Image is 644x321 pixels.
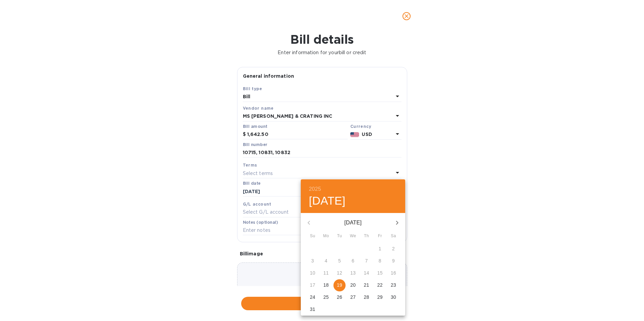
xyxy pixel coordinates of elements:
button: 25 [320,291,332,304]
button: 30 [387,291,399,304]
p: 22 [377,282,383,288]
span: Tu [333,233,346,240]
button: 24 [307,291,319,304]
span: Mo [320,233,332,240]
p: 31 [310,306,315,313]
p: [DATE] [317,219,389,227]
button: 27 [347,291,359,304]
button: 19 [333,279,346,291]
p: 27 [350,294,356,300]
span: Fr [374,233,386,240]
p: 26 [337,294,342,300]
button: 29 [374,291,386,304]
button: 23 [387,279,399,291]
p: 28 [364,294,369,300]
button: 18 [320,279,332,291]
p: 18 [323,282,329,288]
span: Su [307,233,319,240]
p: 19 [337,282,342,288]
button: [DATE] [309,194,346,208]
span: Th [360,233,373,240]
button: 20 [347,279,359,291]
span: Sa [387,233,399,240]
span: We [347,233,359,240]
button: 22 [374,279,386,291]
p: 30 [391,294,396,300]
p: 20 [350,282,356,288]
p: 29 [377,294,383,300]
button: 21 [360,279,373,291]
button: 31 [307,304,319,316]
button: 26 [333,291,346,304]
button: 28 [360,291,373,304]
button: 2025 [309,184,321,194]
p: 21 [364,282,369,288]
p: 23 [391,282,396,288]
p: 25 [323,294,329,300]
p: 24 [310,294,315,300]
